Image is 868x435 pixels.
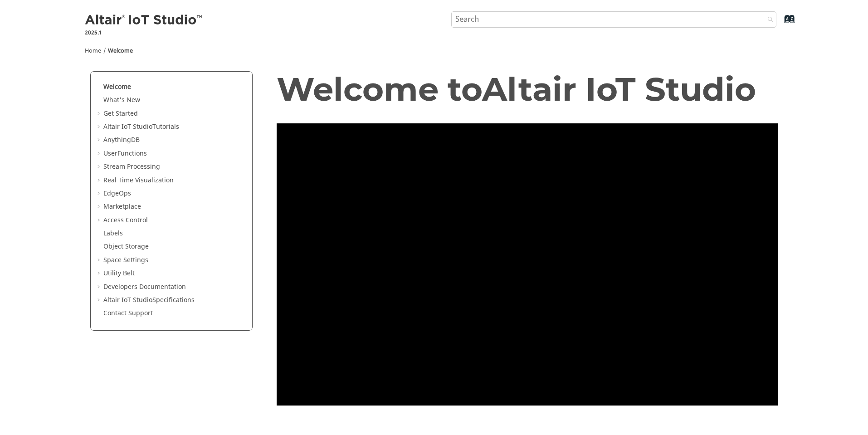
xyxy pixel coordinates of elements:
span: Functions [117,149,147,158]
a: Welcome [108,47,133,55]
a: Developers Documentation [103,282,186,292]
a: Contact Support [103,308,153,318]
span: Altair IoT Studio [103,295,152,305]
a: Get Started [103,109,138,118]
a: What's New [103,95,140,105]
a: Marketplace [103,202,141,211]
a: Access Control [103,215,148,225]
span: Expand UserFunctions [96,149,103,158]
a: Go to index terms page [770,19,790,28]
a: EdgeOps [103,189,131,198]
a: Utility Belt [103,269,135,278]
span: Expand Real Time Visualization [96,176,103,185]
a: Welcome [103,82,131,92]
span: Expand Get Started [96,109,103,118]
span: Expand Altair IoT StudioSpecifications [96,296,103,305]
a: AnythingDB [103,135,140,145]
nav: Tools [71,39,797,59]
p: 2025.1 [85,29,204,37]
span: Expand Access Control [96,216,103,225]
a: Labels [103,229,123,238]
span: Altair IoT Studio [482,69,756,109]
span: Expand EdgeOps [96,189,103,198]
span: Expand Altair IoT StudioTutorials [96,122,103,132]
a: Altair IoT StudioSpecifications [103,295,195,305]
input: Search query [451,11,777,28]
a: Object Storage [103,242,149,251]
ul: Table of Contents [96,83,247,318]
img: Altair IoT Studio [85,13,204,28]
h1: Welcome to [277,71,778,107]
span: Expand Developers Documentation [96,283,103,292]
span: Expand Utility Belt [96,269,103,278]
span: Expand Marketplace [96,202,103,211]
a: Stream Processing [103,162,160,171]
a: UserFunctions [103,149,147,158]
span: Expand AnythingDB [96,136,103,145]
a: Real Time Visualization [103,176,174,185]
span: Expand Stream Processing [96,162,103,171]
a: Space Settings [103,255,148,265]
a: Home [85,47,101,55]
span: Altair IoT Studio [103,122,152,132]
button: Search [756,11,781,29]
span: Expand Space Settings [96,256,103,265]
a: Altair IoT StudioTutorials [103,122,179,132]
